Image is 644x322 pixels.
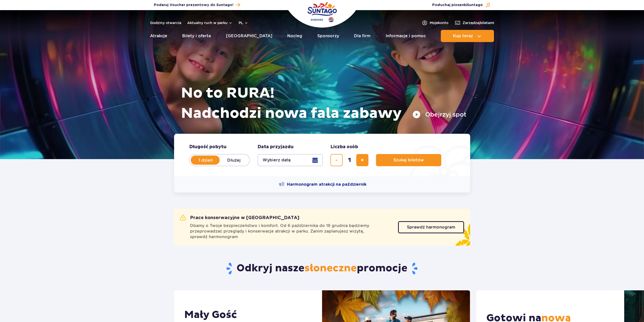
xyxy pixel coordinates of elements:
[453,34,473,38] span: Kup teraz
[154,3,233,8] span: Podaruj Voucher prezentowy do Suntago!
[279,181,366,187] a: Harmonogram atrakcji na październik
[343,154,356,166] input: liczba biletów
[393,158,424,162] span: Szukaj biletów
[181,83,466,124] h1: No to RURA! Nadchodzi nowa fala zabawy
[432,3,483,8] span: Posłuchaj piosenki
[287,182,366,187] span: Harmonogram atrakcji na październik
[174,262,470,275] h2: Odkryj nasze promocje
[422,20,448,26] a: Mojekonto
[432,3,490,8] button: Posłuchaj piosenkiSuntago
[304,262,357,275] span: słoneczne
[407,225,455,229] span: Sprawdź harmonogram
[454,20,494,26] a: Zarządzajbiletami
[317,30,339,42] a: Sponsorzy
[150,20,181,25] a: Godziny otwarcia
[258,144,294,150] span: Data przyjazdu
[150,30,167,42] a: Atrakcje
[463,20,494,25] span: Zarządzaj biletami
[258,154,323,166] button: Wybierz datę
[190,223,392,240] span: Dbamy o Twoje bezpieczeństwo i komfort. Od 6 października do 19 grudnia będziemy przeprowadzać pr...
[467,3,483,7] span: Suntago
[398,221,464,233] a: Sprawdź harmonogram
[174,134,470,176] form: Planowanie wizyty w Park of Poland
[189,144,226,150] span: Długość pobytu
[226,30,272,42] a: [GEOGRAPHIC_DATA]
[441,30,494,42] button: Kup teraz
[239,20,248,25] button: pl
[412,110,466,119] button: Obejrzyj spot
[354,30,370,42] a: Dla firm
[330,144,358,150] span: Liczba osób
[154,2,240,8] a: Podaruj Voucher prezentowy do Suntago!
[376,154,441,166] button: Szukaj biletów
[330,154,343,166] button: usuń bilet
[386,30,426,42] a: Informacje i pomoc
[182,30,211,42] a: Bilety i oferta
[356,154,368,166] button: dodaj bilet
[187,21,233,25] button: Aktualny ruch w parku
[430,20,448,25] span: Moje konto
[287,30,302,42] a: Nocleg
[191,155,220,165] label: 1 dzień
[220,155,248,165] label: Dłużej
[180,215,299,221] h2: Prace konserwacyjne w [GEOGRAPHIC_DATA]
